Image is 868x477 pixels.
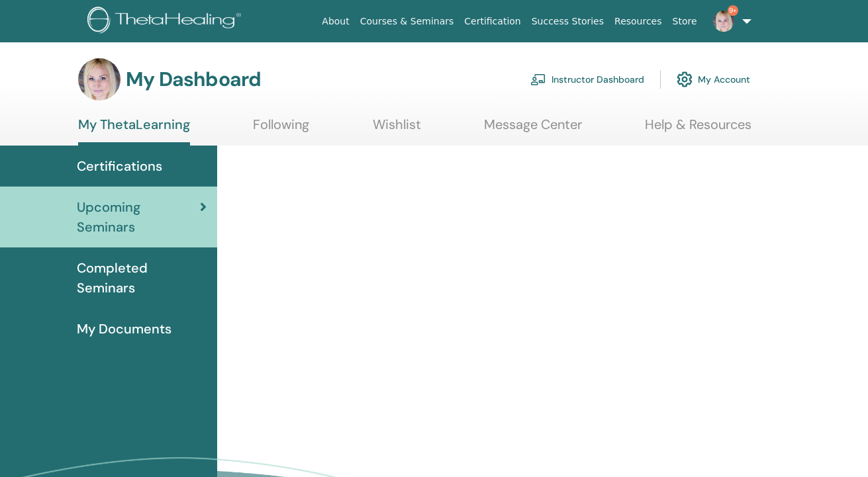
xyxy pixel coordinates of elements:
a: About [316,9,354,34]
a: Success Stories [526,9,609,34]
a: Instructor Dashboard [530,65,644,94]
a: My Account [677,65,750,94]
img: default.jpg [78,58,121,101]
a: My ThetaLearning [78,116,190,146]
img: default.jpg [713,11,734,32]
img: chalkboard-teacher.svg [530,73,546,85]
span: 9+ [728,5,738,16]
span: My Documents [77,319,171,339]
img: logo.png [87,7,246,36]
h3: My Dashboard [126,67,261,91]
a: Courses & Seminars [355,9,459,34]
span: Upcoming Seminars [77,197,200,237]
a: Store [667,9,702,34]
a: Wishlist [373,116,421,142]
a: Certification [459,9,526,34]
a: Following [253,116,309,142]
span: Certifications [77,156,162,176]
img: cog.svg [677,68,693,91]
span: Completed Seminars [77,258,207,298]
a: Resources [609,9,667,34]
a: Message Center [484,116,582,142]
a: Help & Resources [645,116,751,142]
